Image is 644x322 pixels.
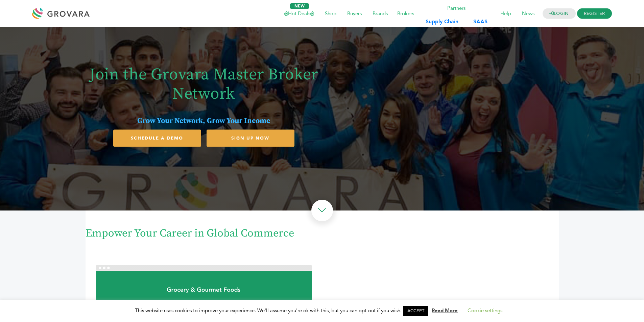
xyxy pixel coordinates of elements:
[419,17,465,27] a: Supply Chain
[392,7,419,20] span: Brokers
[89,65,319,104] h1: Join the Grovara Master Broker Network
[517,7,539,20] span: News
[517,10,539,17] a: News
[496,10,516,17] a: Help
[113,130,201,147] a: SCHEDULE A DEMO
[468,307,502,314] a: Cookie settings
[496,7,516,20] span: Help
[577,8,612,19] span: REGISTER
[135,307,509,314] span: This website uses cookies to improve your experience. We'll assume you're ok with this, but you c...
[426,18,458,25] b: Supply Chain
[342,7,366,20] span: Buyers
[403,306,428,316] a: ACCEPT
[86,227,559,241] h1: Empower Your Career in Global Commerce
[392,10,419,17] a: Brokers
[543,8,576,19] a: LOGIN
[320,7,341,20] span: Shop
[342,10,366,17] a: Buyers
[280,10,319,17] a: Hot Deals
[280,7,319,20] span: Hot Deals
[368,7,392,20] span: Brands
[368,10,392,17] a: Brands
[207,130,294,147] a: SIGN UP NOW
[320,10,341,17] a: Shop
[432,307,458,314] a: Read More
[89,115,319,127] h2: Grow Your Network, Grow Your Income
[467,17,494,27] a: SAAS
[473,18,487,25] b: SAAS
